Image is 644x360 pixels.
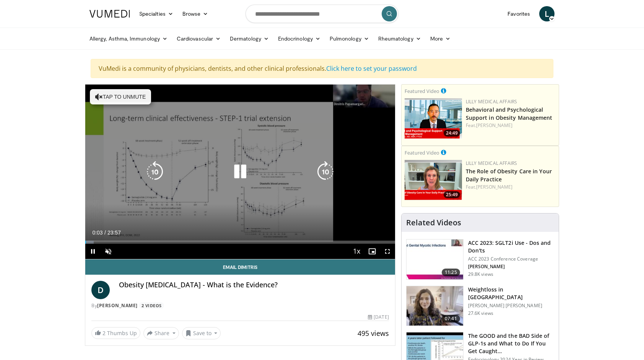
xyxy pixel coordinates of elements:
h4: Obesity [MEDICAL_DATA] - What is the Evidence? [119,281,389,289]
button: Save to [182,327,221,339]
a: Lilly Medical Affairs [466,98,517,105]
a: Specialties [135,6,178,21]
a: Endocrinology [273,31,325,46]
img: 9258cdf1-0fbf-450b-845f-99397d12d24a.150x105_q85_crop-smart_upscale.jpg [407,239,463,279]
a: Email Dimitris [85,259,395,275]
button: Share [143,327,179,339]
button: Enable picture-in-picture mode [364,244,380,259]
button: Pause [85,244,101,259]
a: Behavioral and Psychological Support in Obesity Management [466,106,553,121]
a: Browse [178,6,213,21]
span: 25:49 [444,191,460,198]
div: [DATE] [368,314,389,321]
h4: Related Videos [406,218,461,227]
h3: Weightloss in [GEOGRAPHIC_DATA] [468,286,554,301]
a: The Role of Obesity Care in Your Daily Practice [466,168,552,183]
h3: ACC 2023: SGLT2i Use - Dos and Don'ts [468,239,554,254]
span: 24:49 [444,130,460,137]
a: Allergy, Asthma, Immunology [85,31,172,46]
small: Featured Video [405,149,439,156]
p: ACC 2023 Conference Coverage [468,256,554,262]
a: Dermatology [225,31,273,46]
a: [PERSON_NAME] [97,302,138,309]
a: More [426,31,455,46]
span: / [104,230,106,236]
img: VuMedi Logo [89,10,130,18]
span: 11:25 [442,269,460,276]
p: [PERSON_NAME] [PERSON_NAME] [468,303,554,309]
button: Playback Rate [349,244,364,259]
p: 29.8K views [468,271,493,277]
a: L [539,6,555,21]
a: Click here to set your password [326,64,417,73]
button: Fullscreen [380,244,395,259]
a: Lilly Medical Affairs [466,160,517,166]
span: 2 [102,329,106,337]
p: [PERSON_NAME] [468,264,554,270]
div: Progress Bar [85,241,395,244]
span: 23:57 [107,230,121,236]
a: 2 Thumbs Up [91,327,140,339]
div: Feat. [466,184,556,191]
a: 25:49 [405,160,462,200]
a: D [91,281,110,299]
img: 9983fed1-7565-45be-8934-aef1103ce6e2.150x105_q85_crop-smart_upscale.jpg [407,286,463,326]
a: 07:41 Weightloss in [GEOGRAPHIC_DATA] [PERSON_NAME] [PERSON_NAME] 27.6K views [406,286,554,326]
h3: The GOOD and the BAD Side of GLP-1s and What to Do If You Get Caught… [468,332,554,355]
button: Tap to unmute [90,89,151,104]
span: 495 views [358,329,389,338]
a: Cardiovascular [172,31,225,46]
a: 11:25 ACC 2023: SGLT2i Use - Dos and Don'ts ACC 2023 Conference Coverage [PERSON_NAME] 29.8K views [406,239,554,280]
input: Search topics, interventions [246,5,398,23]
p: 27.6K views [468,310,493,316]
a: Rheumatology [374,31,426,46]
div: By [91,302,389,309]
a: 24:49 [405,98,462,138]
a: [PERSON_NAME] [476,122,512,129]
video-js: Video Player [85,85,395,259]
a: Favorites [503,6,535,21]
span: 0:03 [92,230,102,236]
a: Pulmonology [325,31,374,46]
span: 07:41 [442,315,460,323]
img: e1208b6b-349f-4914-9dd7-f97803bdbf1d.png.150x105_q85_crop-smart_upscale.png [405,160,462,200]
div: VuMedi is a community of physicians, dentists, and other clinical professionals. [91,59,553,78]
a: [PERSON_NAME] [476,184,512,190]
a: 2 Videos [139,302,164,309]
button: Unmute [101,244,116,259]
img: ba3304f6-7838-4e41-9c0f-2e31ebde6754.png.150x105_q85_crop-smart_upscale.png [405,98,462,138]
div: Feat. [466,122,556,129]
small: Featured Video [405,88,439,94]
